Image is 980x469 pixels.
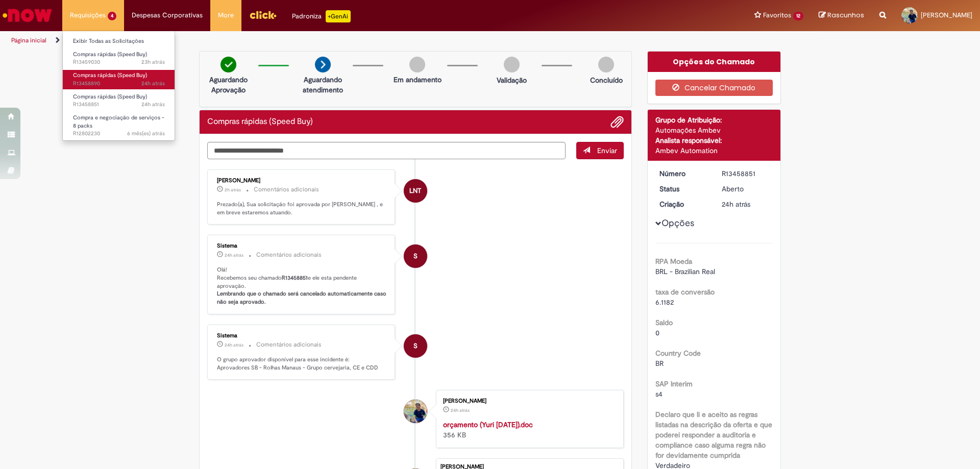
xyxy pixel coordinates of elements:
[655,318,673,327] b: Saldo
[326,10,351,22] p: +GenAi
[655,125,773,135] div: Automações Ambev
[217,356,387,372] p: O grupo aprovador disponível para esse incidente é: Aprovadores SB - Rolhas Manaus - Grupo cervej...
[655,115,773,125] div: Grupo de Atribuição:
[217,290,388,306] b: Lembrando que o chamado será cancelado automaticamente caso não seja aprovado.
[793,12,803,20] span: 12
[413,244,418,268] span: S
[655,359,664,368] span: BR
[132,10,203,20] span: Despesas Corporativas
[207,142,566,159] textarea: Digite sua mensagem aqui...
[207,117,313,127] h2: Compras rápidas (Speed Buy) Histórico de tíquete
[598,57,614,72] img: img-circle-grey.png
[73,51,147,58] span: Compras rápidas (Speed Buy)
[63,70,175,89] a: Aberto R13458890 : Compras rápidas (Speed Buy)
[225,342,243,348] time: 28/08/2025 15:50:36
[73,93,147,101] span: Compras rápidas (Speed Buy)
[404,400,427,423] div: Yuri Simoes Gomes
[394,75,442,85] p: Em andamento
[655,257,692,266] b: RPA Moeda
[652,168,715,179] dt: Número
[763,10,791,20] span: Favoritos
[73,80,165,88] span: R13458890
[655,145,773,156] div: Ambev Automation
[8,31,646,50] ul: Trilhas de página
[108,12,116,20] span: 4
[451,407,470,413] span: 24h atrás
[218,10,234,20] span: More
[141,101,165,108] span: 24h atrás
[127,130,165,137] time: 12/03/2025 18:17:59
[497,75,527,85] p: Validação
[655,267,715,276] span: BRL - Brazilian Real
[127,130,165,137] span: 6 mês(es) atrás
[217,333,387,339] div: Sistema
[225,342,243,348] span: 24h atrás
[655,389,663,399] span: s4
[249,7,277,22] img: click_logo_yellow_360x200.png
[722,184,769,194] div: Aberto
[443,420,533,429] a: orçamento (Yuri [DATE]).doc
[217,201,387,216] p: Prezado(a), Sua solicitação foi aprovada por [PERSON_NAME] , e em breve estaremos atuando.
[73,101,165,109] span: R13458851
[590,75,623,85] p: Concluído
[648,52,781,72] div: Opções do Chamado
[655,410,772,460] b: Declaro que li e aceito as regras listadas na descrição da oferta e que poderei responder a audit...
[1,5,54,26] img: ServiceNow
[655,379,693,388] b: SAP Interim
[722,168,769,179] div: R13458851
[225,187,241,193] time: 29/08/2025 13:59:48
[655,349,701,358] b: Country Code
[217,243,387,249] div: Sistema
[655,135,773,145] div: Analista responsável:
[504,57,520,72] img: img-circle-grey.png
[73,130,165,138] span: R12802230
[655,298,674,307] span: 6.1182
[225,252,243,258] time: 28/08/2025 15:50:39
[298,75,348,95] p: Aguardando atendimento
[652,199,715,209] dt: Criação
[70,10,106,20] span: Requisições
[11,36,46,44] a: Página inicial
[225,252,243,258] span: 24h atrás
[409,179,421,203] span: LNT
[413,334,418,358] span: S
[256,340,322,349] small: Comentários adicionais
[282,274,308,282] b: R13458851
[819,11,864,20] a: Rascunhos
[141,58,165,66] time: 28/08/2025 16:13:02
[217,178,387,184] div: [PERSON_NAME]
[655,287,715,297] b: taxa de conversão
[73,114,164,130] span: Compra e negociação de serviços - 8 packs
[254,185,319,194] small: Comentários adicionais
[443,419,613,440] div: 356 KB
[451,407,470,413] time: 28/08/2025 15:49:58
[225,187,241,193] span: 2h atrás
[63,36,175,47] a: Exibir Todas as Solicitações
[610,115,624,129] button: Adicionar anexos
[73,58,165,66] span: R13459030
[597,146,617,155] span: Enviar
[576,142,624,159] button: Enviar
[220,57,236,72] img: check-circle-green.png
[921,11,972,19] span: [PERSON_NAME]
[409,57,425,72] img: img-circle-grey.png
[315,57,331,72] img: arrow-next.png
[655,80,773,96] button: Cancelar Chamado
[63,91,175,110] a: Aberto R13458851 : Compras rápidas (Speed Buy)
[63,112,175,134] a: Aberto R12802230 : Compra e negociação de serviços - 8 packs
[827,10,864,20] span: Rascunhos
[404,179,427,203] div: Luana Nazareth Teixeira Silva
[443,398,613,404] div: [PERSON_NAME]
[652,184,715,194] dt: Status
[722,200,750,209] span: 24h atrás
[141,80,165,87] span: 24h atrás
[63,49,175,68] a: Aberto R13459030 : Compras rápidas (Speed Buy)
[62,31,175,141] ul: Requisições
[204,75,253,95] p: Aguardando Aprovação
[404,334,427,358] div: System
[217,266,387,306] p: Olá! Recebemos seu chamado e ele esta pendente aprovação.
[141,58,165,66] span: 23h atrás
[141,80,165,87] time: 28/08/2025 15:56:00
[722,199,769,209] div: 28/08/2025 15:50:27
